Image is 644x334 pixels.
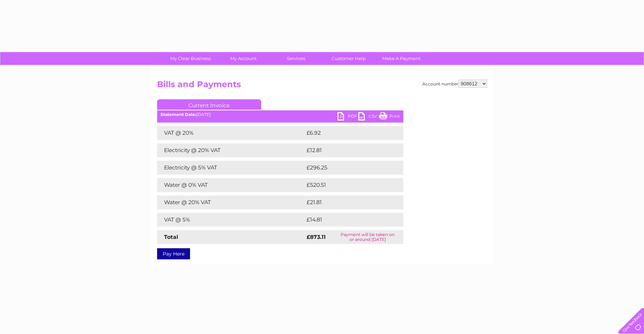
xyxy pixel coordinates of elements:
td: £520.51 [305,178,390,192]
td: £21.81 [305,195,388,209]
td: £14.81 [305,213,388,227]
a: CSV [358,112,379,122]
td: £12.81 [305,143,388,157]
a: Services [267,52,325,65]
a: My Account [215,52,272,65]
a: My Clear Business [162,52,219,65]
a: Pay Here [157,248,190,259]
a: Make A Payment [373,52,430,65]
h2: Bills and Payments [157,80,487,93]
td: VAT @ 5% [157,213,305,227]
td: VAT @ 20% [157,126,305,140]
strong: £873.11 [307,234,326,240]
div: Account number [422,80,487,88]
b: Statement Date: [161,112,196,117]
td: Payment will be taken on or around [DATE] [332,230,403,244]
td: £296.25 [305,161,391,175]
td: Electricity @ 5% VAT [157,161,305,175]
td: £6.92 [305,126,387,140]
a: PDF [337,112,358,122]
td: Water @ 20% VAT [157,195,305,209]
a: Print [379,112,400,122]
td: Electricity @ 20% VAT [157,143,305,157]
strong: Total [164,234,178,240]
div: [DATE] [157,112,403,117]
a: Customer Help [320,52,377,65]
td: Water @ 0% VAT [157,178,305,192]
a: Current Invoice [157,99,261,110]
